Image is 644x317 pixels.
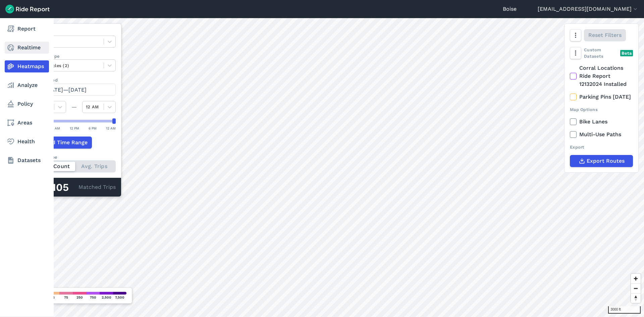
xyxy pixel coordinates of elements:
button: [EMAIL_ADDRESS][DOMAIN_NAME] [538,5,639,13]
button: [DATE]—[DATE] [33,84,116,96]
button: Add Time Range [33,137,92,149]
label: Data Type [33,29,116,36]
label: Bike Lanes [570,118,633,126]
div: 12 AM [106,125,116,131]
a: Realtime [5,42,49,54]
span: [DATE]—[DATE] [45,87,87,93]
div: 6 AM [52,125,60,131]
div: Beta [620,50,633,56]
span: Add Time Range [45,139,88,147]
div: Custom Datasets [570,47,633,59]
a: Policy [5,98,49,110]
img: Ride Report [5,5,50,13]
a: Report [5,23,49,35]
label: Parking Pins [DATE] [570,93,633,101]
a: Heatmaps [5,60,49,72]
button: Export Routes [570,155,633,167]
a: Datasets [5,154,49,166]
label: Corral Locations Ride Report 12132024 Installed [570,64,633,88]
span: Reset Filters [588,31,622,39]
span: Export Routes [587,157,625,165]
div: Count Type [33,154,116,160]
div: Export [570,144,633,150]
button: Reset bearing to north [631,293,641,303]
div: Map Options [570,106,633,113]
button: Zoom in [631,274,641,283]
div: 6 PM [89,125,97,131]
button: Zoom out [631,283,641,293]
button: Reset Filters [584,29,626,41]
a: Health [5,136,49,148]
canvas: Map [21,18,644,317]
a: Analyze [5,79,49,91]
div: 3000 ft [608,306,641,314]
label: Multi-Use Paths [570,130,633,139]
div: Matched Trips [27,178,121,197]
a: Boise [503,5,517,13]
label: Vehicle Type [33,53,116,59]
div: 12 PM [70,125,79,131]
a: Areas [5,117,49,129]
label: Data Period [33,77,116,83]
div: — [66,103,82,111]
div: 184,105 [33,183,78,192]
